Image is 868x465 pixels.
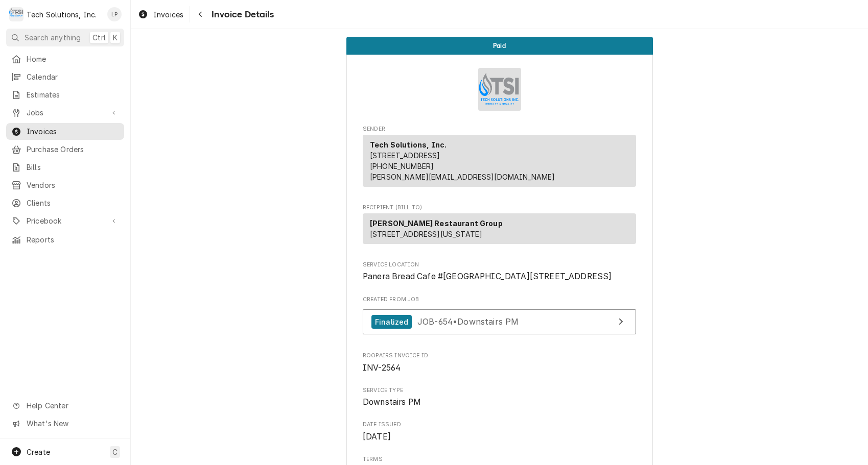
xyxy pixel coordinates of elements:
div: Tech Solutions, Inc. [27,9,97,20]
div: Invoice Sender [363,125,636,191]
span: Vendors [27,180,119,190]
a: Home [6,51,124,67]
div: LP [107,7,122,21]
span: Bills [27,162,119,173]
span: Downstairs PM [363,397,421,407]
span: Service Location [363,261,636,269]
a: Go to Pricebook [6,212,124,229]
a: Purchase Orders [6,141,124,158]
span: Home [27,54,119,64]
a: View Job [363,309,636,334]
span: Paid [493,42,506,49]
span: [STREET_ADDRESS] [370,151,440,160]
span: Help Center [27,400,118,411]
span: [DATE] [363,432,391,442]
span: Jobs [27,107,104,118]
div: Lisa Paschal's Avatar [107,7,122,21]
div: Status [346,37,653,55]
a: Clients [6,194,124,211]
span: Estimates [27,89,119,100]
a: Estimates [6,86,124,103]
span: Roopairs Invoice ID [363,362,636,374]
a: Go to Help Center [6,397,124,414]
div: Service Location [363,261,636,283]
span: Calendar [27,71,119,82]
div: Recipient (Bill To) [363,213,636,244]
div: Roopairs Invoice ID [363,352,636,374]
a: Bills [6,159,124,176]
div: Service Type [363,386,636,408]
span: Invoices [153,9,183,20]
span: JOB-654 • Downstairs PM [417,316,519,327]
span: Service Location [363,271,636,283]
div: Recipient (Bill To) [363,213,636,248]
div: Sender [363,135,636,187]
span: C [112,447,118,457]
span: Panera Bread Cafe #[GEOGRAPHIC_DATA][STREET_ADDRESS] [363,272,612,281]
span: Reports [27,234,119,245]
span: K [113,32,118,43]
span: Recipient (Bill To) [363,204,636,212]
button: Search anythingCtrlK [6,29,124,46]
span: Clients [27,198,119,208]
span: Service Type [363,386,636,395]
a: [PHONE_NUMBER] [370,162,434,170]
span: What's New [27,418,118,429]
strong: [PERSON_NAME] Restaurant Group [370,219,503,228]
span: Service Type [363,396,636,408]
div: T [9,7,24,21]
span: Purchase Orders [27,144,119,155]
div: Date Issued [363,421,636,443]
div: Invoice Recipient [363,204,636,249]
a: Go to Jobs [6,104,124,121]
span: Invoice Details [208,8,273,21]
button: Navigate back [192,6,208,22]
div: Created From Job [363,296,636,339]
span: Search anything [25,32,81,43]
a: Invoices [6,123,124,140]
strong: Tech Solutions, Inc. [370,140,447,149]
div: Tech Solutions, Inc.'s Avatar [9,7,24,21]
span: Roopairs Invoice ID [363,352,636,360]
span: Invoices [27,126,119,137]
a: Go to What's New [6,415,124,432]
span: Pricebook [27,215,104,226]
a: Calendar [6,68,124,85]
a: [PERSON_NAME][EMAIL_ADDRESS][DOMAIN_NAME] [370,173,555,181]
a: Vendors [6,177,124,193]
span: Ctrl [92,32,106,43]
img: Logo [478,68,521,111]
span: Create [27,448,50,456]
div: Finalized [371,315,412,329]
span: [STREET_ADDRESS][US_STATE] [370,230,482,238]
span: Sender [363,125,636,133]
span: INV-2564 [363,363,401,373]
span: Date Issued [363,431,636,443]
span: Date Issued [363,421,636,429]
a: Invoices [134,6,187,23]
span: Terms [363,455,636,463]
a: Reports [6,231,124,248]
div: Sender [363,135,636,191]
span: Created From Job [363,296,636,304]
